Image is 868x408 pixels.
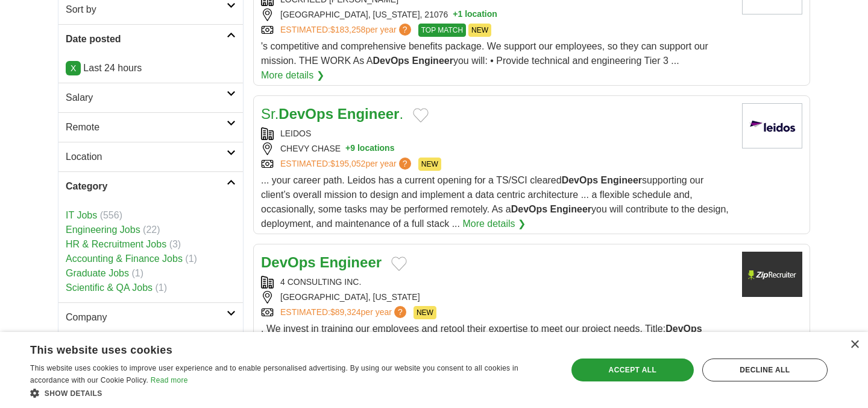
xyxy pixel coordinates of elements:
a: Accounting & Finance Jobs [66,253,183,264]
span: + [345,142,350,155]
a: Sr.DevOps Engineer. [261,106,403,122]
strong: DevOps [511,204,547,214]
div: [GEOGRAPHIC_DATA], [US_STATE], 21076 [261,8,732,21]
a: Salary [58,83,243,112]
span: 's competitive and comprehensive benefits package. We support our employees, so they can support ... [261,41,708,66]
a: ESTIMATED:$195,052per year? [280,158,414,171]
a: Read more, opens a new window [151,376,188,384]
strong: Engineer [338,106,400,122]
div: Decline all [702,359,828,381]
h2: Company [66,310,227,325]
div: Accept all [571,359,694,381]
a: IT Jobs [66,210,97,220]
a: DevOps Engineer [261,254,382,270]
img: Leidos logo [742,103,802,148]
a: ESTIMATED:$183,258per year? [280,24,414,37]
a: Scientific & QA Jobs [66,282,153,293]
span: (1) [156,282,168,293]
a: X [66,61,81,75]
span: $89,324 [330,307,361,317]
span: NEW [418,158,441,171]
a: Date posted [58,24,243,54]
strong: DevOps [562,175,598,185]
h2: Salary [66,91,227,105]
span: (22) [143,225,160,235]
div: Close [850,340,859,349]
img: Company logo [742,252,802,297]
span: This website uses cookies to improve user experience and to enable personalised advertising. By u... [30,364,518,384]
div: Show details [30,387,552,399]
strong: Engineer [412,56,453,66]
span: $195,052 [330,159,365,168]
a: HR & Recruitment Jobs [66,239,166,249]
a: More details ❯ [462,217,526,231]
a: Remote [58,112,243,142]
strong: Engineer [601,175,642,185]
strong: DevOps [261,254,316,270]
strong: Engineer [319,254,382,270]
h2: Category [66,179,227,194]
span: . We invest in training our employees and retool their expertise to meet our project needs. Title... [261,324,714,377]
span: ? [399,158,411,170]
a: ESTIMATED:$89,324per year? [280,306,409,319]
a: Location [58,142,243,171]
a: LEIDOS [280,129,311,138]
span: + [453,8,458,21]
span: (1) [185,253,197,264]
span: NEW [468,24,491,37]
a: Company [58,302,243,332]
span: (1) [131,268,143,278]
h2: Remote [66,120,227,135]
p: Last 24 hours [66,61,236,75]
a: Graduate Jobs [66,268,129,278]
span: Show details [45,389,102,398]
strong: DevOps [665,324,702,334]
strong: Engineer [550,204,591,214]
h2: Location [66,150,227,164]
span: ... your career path. Leidos has a current opening for a TS/SCI cleared supporting our client’s o... [261,175,729,229]
button: Add to favorite jobs [391,257,407,271]
span: (556) [100,210,122,220]
button: +1 location [453,8,497,21]
button: +9 locations [345,142,394,155]
div: [GEOGRAPHIC_DATA], [US_STATE] [261,291,732,304]
span: NEW [414,306,436,319]
div: This website uses cookies [30,339,521,357]
span: $183,258 [330,25,365,34]
a: Engineering Jobs [66,225,140,235]
div: CHEVY CHASE [261,142,732,155]
div: 4 CONSULTING INC. [261,276,732,288]
span: TOP MATCH [418,24,466,37]
button: Add to favorite jobs [413,108,429,123]
span: ? [394,306,406,318]
span: (3) [169,239,181,249]
span: ? [399,24,411,36]
strong: DevOps [278,106,333,122]
a: More details ❯ [261,68,324,83]
h2: Date posted [66,32,227,46]
strong: DevOps [373,56,409,66]
h2: Sort by [66,2,227,17]
a: Category [58,171,243,201]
